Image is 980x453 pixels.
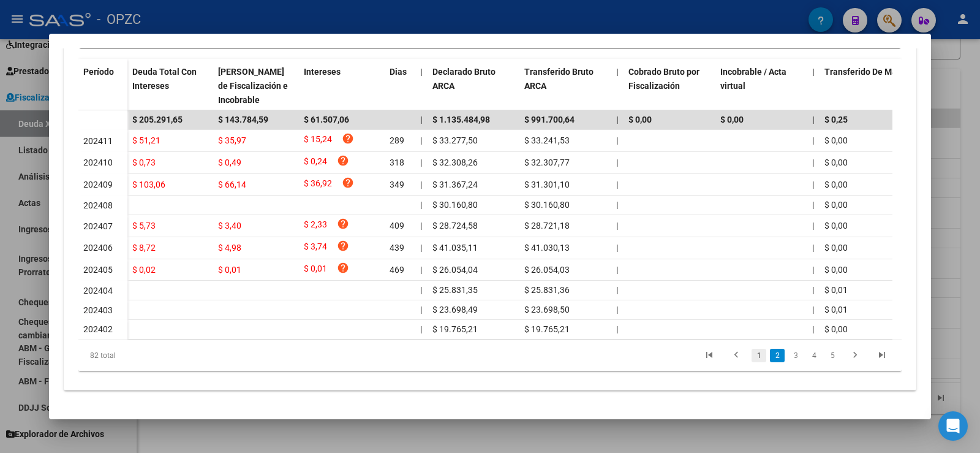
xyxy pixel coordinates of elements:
div: Open Intercom Messenger [938,411,968,441]
a: 2 [770,349,785,362]
span: | [812,305,814,314]
span: | [812,265,814,275]
span: $ 33.277,50 [432,135,478,145]
span: | [812,135,814,145]
span: $ 0,00 [720,115,744,124]
span: $ 36,92 [304,177,332,193]
span: $ 19.765,21 [524,324,570,334]
span: 439 [390,243,404,253]
span: | [812,221,814,230]
span: $ 205.291,65 [132,115,183,124]
span: | [420,285,422,295]
datatable-header-cell: Intereses [299,59,385,113]
span: | [616,324,618,334]
span: Declarado Bruto ARCA [432,67,496,91]
span: | [812,180,814,189]
span: $ 103,06 [132,180,165,189]
span: | [616,180,618,189]
span: $ 0,00 [824,158,848,167]
datatable-header-cell: Deuda Bruta Neto de Fiscalización e Incobrable [213,59,299,113]
span: | [616,265,618,275]
span: $ 0,00 [824,265,848,275]
span: $ 1.135.484,98 [432,115,490,124]
span: 349 [390,180,404,189]
span: 202403 [83,305,113,315]
span: $ 0,24 [304,154,327,171]
span: | [812,200,814,210]
a: 4 [807,349,821,362]
i: help [337,218,349,230]
datatable-header-cell: Transferido De Más [820,59,911,113]
span: | [420,115,423,124]
span: 469 [390,265,404,275]
span: 202404 [83,286,113,295]
span: $ 15,24 [304,132,332,149]
datatable-header-cell: Período [78,59,127,110]
span: | [420,324,422,334]
span: $ 3,74 [304,240,327,256]
i: help [342,177,354,189]
span: $ 28.721,18 [524,221,570,230]
span: | [420,67,423,77]
span: $ 0,01 [824,285,848,295]
span: $ 25.831,36 [524,285,570,295]
a: go to next page [843,349,867,362]
span: $ 32.307,77 [524,158,570,167]
datatable-header-cell: Cobrado Bruto por Fiscalización [624,59,715,113]
a: go to last page [870,349,894,362]
span: $ 35,97 [218,135,246,145]
span: 289 [390,135,404,145]
span: | [420,158,422,167]
datatable-header-cell: Dias [385,59,415,113]
span: $ 31.367,24 [432,180,478,189]
span: $ 0,00 [824,221,848,230]
div: 82 total [78,340,241,371]
span: Incobrable / Acta virtual [720,67,786,91]
datatable-header-cell: | [415,59,428,113]
span: $ 8,72 [132,243,156,253]
datatable-header-cell: Declarado Bruto ARCA [428,59,519,113]
a: 3 [788,349,803,362]
span: 202407 [83,221,113,231]
span: Transferido De Más [824,67,901,77]
span: $ 0,00 [824,324,848,334]
datatable-header-cell: | [807,59,820,113]
li: page 4 [805,345,823,366]
span: 202405 [83,265,113,275]
span: $ 143.784,59 [218,115,268,124]
span: $ 0,01 [824,305,848,314]
a: go to first page [698,349,721,362]
span: | [616,285,618,295]
span: 202402 [83,324,113,334]
span: $ 0,00 [824,243,848,253]
span: $ 0,01 [304,262,327,278]
span: | [420,200,422,210]
span: | [616,221,618,230]
span: $ 2,33 [304,218,327,234]
span: $ 32.308,26 [432,158,478,167]
li: page 1 [750,345,768,366]
span: $ 23.698,49 [432,305,478,314]
li: page 3 [786,345,805,366]
datatable-header-cell: Deuda Total Con Intereses [127,59,213,113]
span: 202411 [83,136,113,146]
span: | [420,221,422,230]
span: $ 23.698,50 [524,305,570,314]
span: 202408 [83,200,113,210]
span: | [616,243,618,253]
span: | [616,305,618,314]
datatable-header-cell: Transferido Bruto ARCA [519,59,611,113]
span: | [420,305,422,314]
span: $ 31.301,10 [524,180,570,189]
span: Dias [390,67,407,77]
span: | [420,265,422,275]
span: $ 991.700,64 [524,115,575,124]
span: Período [83,67,114,77]
span: $ 28.724,58 [432,221,478,230]
a: 5 [825,349,840,362]
span: 202409 [83,180,113,189]
span: $ 0,49 [218,158,241,167]
span: $ 0,01 [218,265,241,275]
i: help [342,132,354,145]
span: $ 3,40 [218,221,241,230]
